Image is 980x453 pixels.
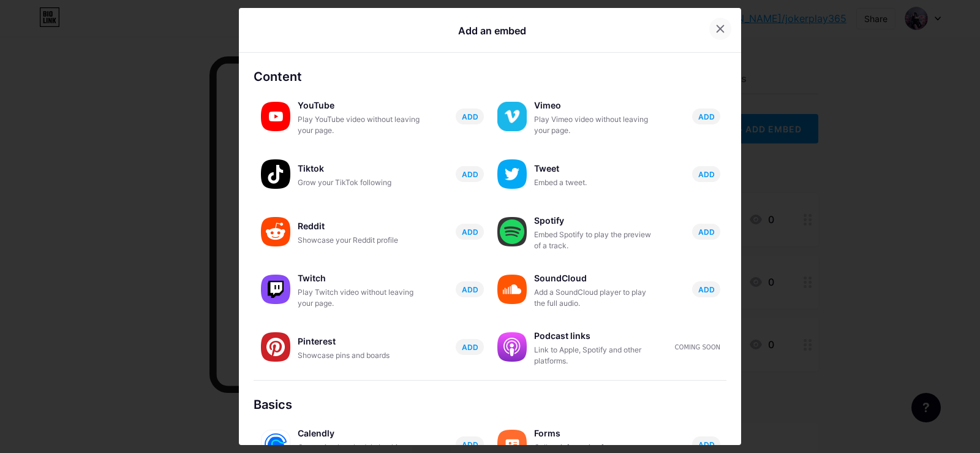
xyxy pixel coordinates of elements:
button: ADD [692,166,720,182]
div: Add a SoundCloud player to play the full audio. [534,287,657,309]
button: ADD [456,166,484,182]
img: soundcloud [497,275,527,304]
div: Embed a tweet. [534,177,657,188]
button: ADD [456,108,484,124]
span: ADD [698,112,715,122]
div: Vimeo [534,97,657,114]
span: ADD [462,284,478,295]
div: Content [254,67,726,86]
span: ADD [462,342,478,352]
div: Podcast links [534,327,657,345]
img: reddit [261,217,290,246]
img: twitch [261,275,290,304]
div: Coming soon [675,343,720,352]
span: ADD [462,169,478,180]
button: ADD [692,436,720,452]
button: ADD [456,224,484,240]
div: Play Vimeo video without leaving your page. [534,114,657,136]
div: Link to Apple, Spotify and other platforms. [534,345,657,367]
span: ADD [698,440,715,450]
div: Twitch [298,270,420,287]
img: twitter [497,159,527,189]
span: ADD [462,112,478,122]
div: Showcase your Reddit profile [298,235,420,246]
img: pinterest [261,332,290,362]
button: ADD [456,281,484,297]
img: spotify [497,217,527,246]
img: youtube [261,102,290,131]
img: podcastlinks [497,332,527,362]
div: Add an embed [458,23,526,38]
div: Forms [534,425,657,442]
span: ADD [462,440,478,450]
div: Play Twitch video without leaving your page. [298,287,420,309]
div: SoundCloud [534,270,657,287]
button: ADD [692,108,720,124]
div: Embed Spotify to play the preview of a track. [534,229,657,251]
button: ADD [456,339,484,355]
span: ADD [698,284,715,295]
div: Reddit [298,218,420,235]
div: Tweet [534,160,657,177]
div: Showcase pins and boards [298,350,420,361]
img: tiktok [261,159,290,189]
div: Grow your TikTok following [298,177,420,188]
button: ADD [456,436,484,452]
div: Calendly [298,425,420,442]
button: ADD [692,224,720,240]
button: ADD [692,281,720,297]
div: Pinterest [298,333,420,350]
span: ADD [698,227,715,237]
div: Tiktok [298,160,420,177]
div: YouTube [298,97,420,114]
div: Play YouTube video without leaving your page. [298,114,420,136]
span: ADD [698,169,715,180]
span: ADD [462,227,478,237]
div: Spotify [534,212,657,229]
div: Basics [254,395,726,414]
img: vimeo [497,102,527,131]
